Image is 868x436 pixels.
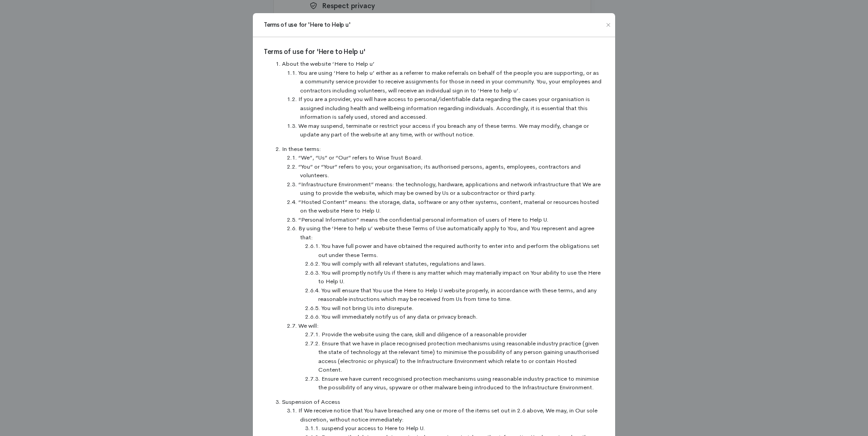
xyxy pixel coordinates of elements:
[300,68,602,95] li: You are using ‘Here to help u’ either as a referrer to make referrals on behalf of the people you...
[318,330,602,339] li: Provide the website using the care, skill and diligence of a reasonable provider
[318,268,602,286] li: You will promptly notify Us if there is any matter which may materially impact on Your ability to...
[282,59,602,139] li: About the website ‘Here to Help u’
[282,145,602,392] li: In these terms:
[318,424,602,433] li: suspend your access to Here to Help U.
[318,259,602,268] li: You will comply with all relevant statutes, regulations and laws.
[300,215,602,224] li: “Personal Information” means the confidential personal information of users of Here to Help U.
[300,224,602,321] li: By using the ‘Here to help u’ website these Terms of Use automatically apply to You, and You repr...
[318,304,602,313] li: You will not bring Us into disrepute.
[264,20,350,29] h5: Terms of use for 'Here to Help u'
[601,19,616,30] button: Close
[318,286,602,304] li: You will ensure that You use the Here to Help U website properly, in accordance with these terms,...
[300,321,602,392] li: We will:
[318,374,602,392] li: Ensure we have current recognised protection mechanisms using reasonable industry practice to min...
[300,162,602,180] li: “You” or “Your” refers to you; your organisation; its authorised persons, agents, employees, cont...
[264,48,602,56] h4: Terms of use for 'Here to Help u'
[300,121,602,139] li: We may suspend, terminate or restrict your access if you breach any of these terms. We may modify...
[318,312,602,321] li: You will immediately notify us of any data or privacy breach.
[318,339,602,374] li: Ensure that we have in place recognised protection mechanisms using reasonable industry practice ...
[300,180,602,198] li: “Infrastructure Environment” means: the technology, hardware, applications and network infrastruc...
[300,153,602,162] li: “We”, “Us” or “Our” refers to Wise Trust Board.
[300,198,602,215] li: “Hosted Content” means: the storage, data, software or any other systems, content, material or re...
[300,95,602,121] li: If you are a provider, you will have access to personal/identifiable data regarding the cases you...
[318,242,602,259] li: You have full power and have obtained the required authority to enter into and perform the obliga...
